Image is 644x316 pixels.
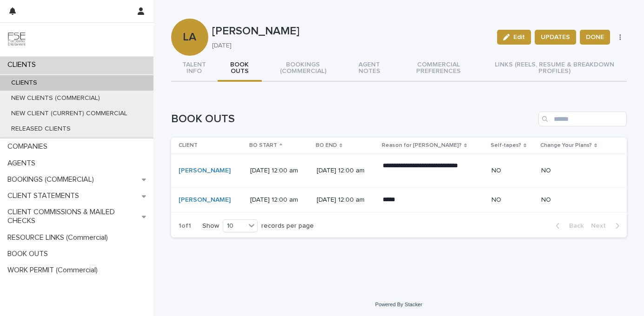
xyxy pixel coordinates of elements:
p: Change Your Plans? [540,140,592,151]
input: Search [538,112,627,126]
p: COMPANIES [4,142,55,151]
p: NO [541,196,612,204]
button: UPDATES [535,30,576,45]
p: CLIENTS [4,79,45,87]
button: Back [548,222,587,230]
button: BOOKINGS (COMMERCIAL) [262,56,344,82]
p: NO [541,167,612,175]
p: records per page [261,222,314,230]
p: Self-tapes? [491,140,521,151]
p: CLIENT STATEMENTS [4,191,86,200]
a: [PERSON_NAME] [179,196,231,204]
button: COMMERCIAL PREFERENCES [394,56,483,82]
tr: [PERSON_NAME] [DATE] 12:00 am[DATE] 12:00 am*****NONO [171,188,627,212]
p: BOOKINGS (COMMERCIAL) [4,175,101,184]
button: AGENT NOTES [344,56,394,82]
p: RELEASED CLIENTS [4,125,78,133]
span: UPDATES [541,33,570,42]
button: DONE [580,30,610,45]
p: AGENTS [4,159,43,168]
span: Edit [513,34,525,40]
p: BO START [249,140,277,151]
span: Next [591,223,611,229]
p: BOOK OUTS [4,250,55,258]
p: NO [491,167,534,175]
p: WORK PERMIT (Commercial) [4,266,105,275]
p: [DATE] 12:00 am [250,196,309,204]
p: CLIENTS [4,60,43,69]
p: NEW CLIENT (CURRENT) COMMERCIAL [4,110,135,118]
button: BOOK OUTS [218,56,262,82]
span: Back [564,223,584,229]
p: CLIENT COMMISSIONS & MAILED CHECKS [4,208,142,225]
a: [PERSON_NAME] [179,167,231,175]
p: [DATE] 12:00 am [317,167,375,175]
p: 1 of 1 [171,215,199,237]
p: [DATE] 12:00 am [317,196,375,204]
button: Edit [497,30,531,45]
button: Next [587,222,627,230]
p: NEW CLIENTS (COMMERCIAL) [4,94,107,102]
p: Reason for [PERSON_NAME]? [382,140,462,151]
p: RESOURCE LINKS (Commercial) [4,233,115,242]
p: [DATE] [212,42,486,50]
div: 10 [223,221,246,231]
a: Powered By Stacker [375,302,422,307]
button: TALENT INFO [171,56,218,82]
p: NO [491,196,534,204]
p: Show [202,222,219,230]
button: LINKS (REELS, RESUME & BREAKDOWN PROFILES) [483,56,626,82]
p: [DATE] 12:00 am [250,167,309,175]
p: CLIENT [179,140,198,151]
p: BO END [316,140,337,151]
p: [PERSON_NAME] [212,25,490,38]
span: DONE [586,33,604,42]
h1: BOOK OUTS [171,112,535,126]
img: 9JgRvJ3ETPGCJDhvPVA5 [7,30,26,49]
